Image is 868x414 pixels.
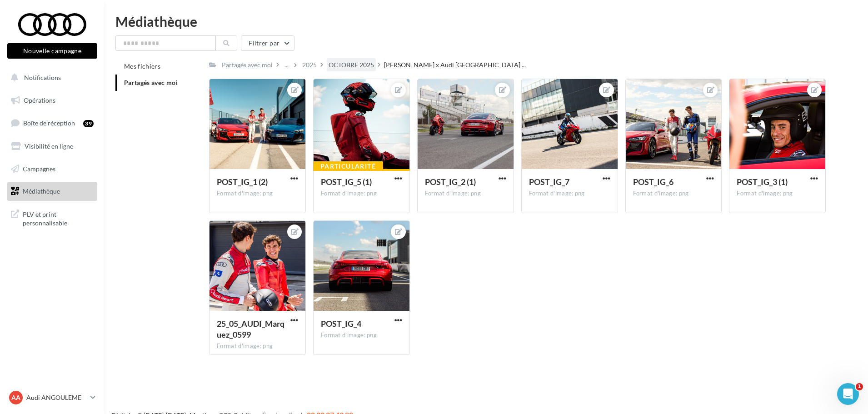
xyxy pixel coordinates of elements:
[217,319,284,339] span: 25_05_AUDI_Marquez_0599
[425,190,506,198] div: Format d'image: png
[26,393,87,402] p: Audi ANGOULEME
[5,205,99,231] a: PLV et print personnalisable
[217,342,298,350] div: Format d'image: png
[737,177,788,187] span: POST_IG_3 (1)
[633,177,673,187] span: POST_IG_6
[24,96,55,104] span: Opérations
[321,190,402,198] div: Format d'image: png
[217,190,298,198] div: Format d'image: png
[529,190,610,198] div: Format d'image: png
[321,177,372,187] span: POST_IG_5 (1)
[24,74,61,81] span: Notifications
[529,177,569,187] span: POST_IG_7
[11,393,20,402] span: AA
[737,190,818,198] div: Format d'image: png
[329,60,374,70] div: OCTOBRE 2025
[124,79,178,86] span: Partagés avec moi
[124,62,160,70] span: Mes fichiers
[7,43,97,59] button: Nouvelle campagne
[23,187,60,195] span: Médiathèque
[5,68,95,87] button: Notifications
[222,60,273,70] div: Partagés avec moi
[313,161,383,171] div: Particularité
[321,319,361,329] span: POST_IG_4
[217,177,268,187] span: POST_IG_1 (2)
[5,91,99,110] a: Opérations
[837,383,859,405] iframe: Intercom live chat
[23,165,55,172] span: Campagnes
[25,142,73,150] span: Visibilité en ligne
[5,113,99,133] a: Boîte de réception39
[302,60,317,70] div: 2025
[241,35,294,51] button: Filtrer par
[23,119,75,127] span: Boîte de réception
[384,60,526,70] span: [PERSON_NAME] x Audi [GEOGRAPHIC_DATA] ...
[5,160,99,179] a: Campagnes
[5,137,99,156] a: Visibilité en ligne
[115,15,857,28] div: Médiathèque
[7,389,97,406] a: AA Audi ANGOULEME
[856,383,863,390] span: 1
[425,177,476,187] span: POST_IG_2 (1)
[633,190,714,198] div: Format d'image: png
[5,182,99,201] a: Médiathèque
[321,331,402,339] div: Format d'image: png
[83,120,94,127] div: 39
[283,59,290,71] div: ...
[23,208,94,228] span: PLV et print personnalisable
